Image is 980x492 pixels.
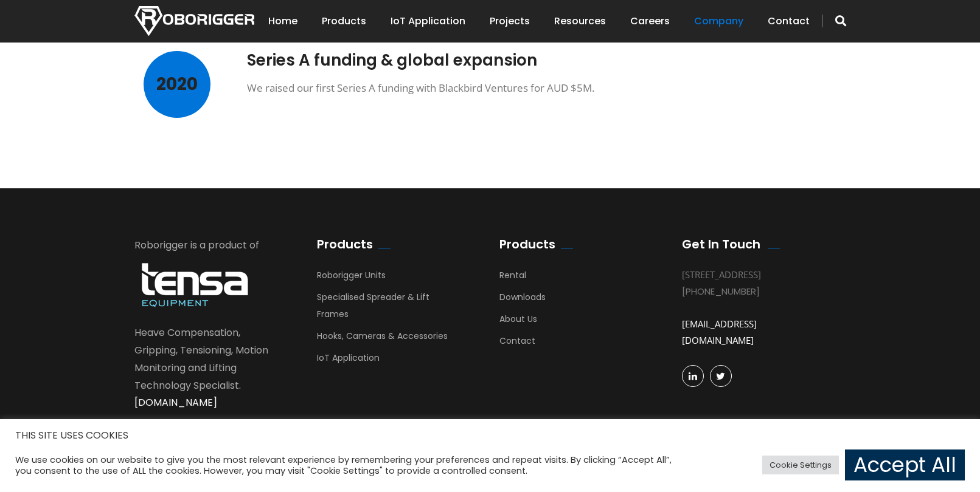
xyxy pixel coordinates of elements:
div: We use cookies on our website to give you the most relevant experience by remembering your prefer... [15,454,680,476]
a: Products [322,2,366,40]
a: Projects [490,2,530,40]
a: [DOMAIN_NAME] [134,395,217,409]
a: linkedin [682,365,704,387]
div: [PHONE_NUMBER] [682,283,828,299]
div: 2020 [144,51,210,118]
a: Company [694,2,743,40]
h5: THIS SITE USES COOKIES [15,428,965,443]
div: We raised our first Series A funding with Blackbird Ventures for AUD $5M. [247,79,819,98]
a: Accept All [845,449,965,480]
h2: Products [317,237,373,251]
a: Roborigger Units [317,269,386,287]
a: IoT Application [317,352,380,370]
a: Contact [768,2,810,40]
a: Twitter [710,365,732,387]
a: Specialised Spreader & Lift Frames [317,291,429,326]
a: Home [268,2,297,40]
h3: Series A funding & global expansion [247,51,819,70]
a: IoT Application [391,2,465,40]
img: Nortech [134,6,254,36]
div: [STREET_ADDRESS] [682,267,828,283]
a: Downloads [499,291,546,309]
a: Contact [499,335,535,353]
div: Roborigger is a product of Heave Compensation, Gripping, Tensioning, Motion Monitoring and Liftin... [134,237,280,412]
h2: Get In Touch [682,237,760,251]
a: Cookie Settings [762,456,839,474]
a: Rental [499,269,526,287]
a: [EMAIL_ADDRESS][DOMAIN_NAME] [682,318,757,346]
a: Resources [554,2,606,40]
h2: Products [499,237,555,251]
a: Hooks, Cameras & Accessories [317,330,448,348]
a: About Us [499,313,537,331]
a: Careers [630,2,670,40]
